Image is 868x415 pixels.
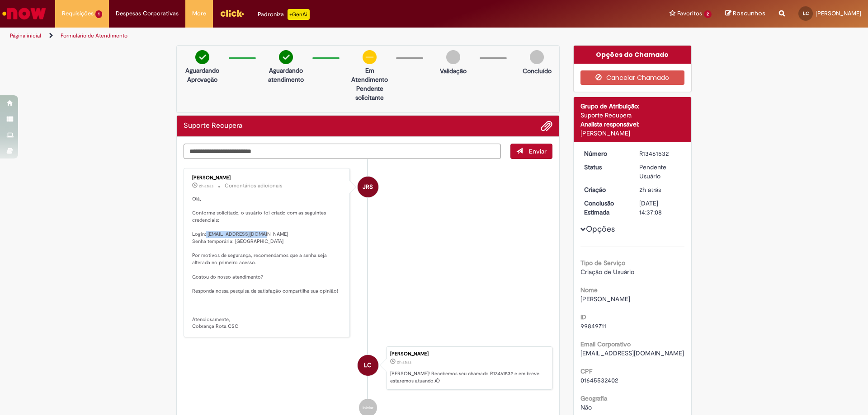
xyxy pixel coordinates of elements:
dt: Conclusão Estimada [577,199,633,217]
time: 29/08/2025 10:37:05 [639,186,661,194]
h2: Suporte Recupera Histórico de tíquete [184,122,242,130]
img: ServiceNow [1,5,47,23]
a: Página inicial [10,32,41,39]
textarea: Digite sua mensagem aqui... [184,144,501,159]
span: 01645532402 [580,376,618,384]
span: Despesas Corporativas [116,9,179,18]
span: LC [364,354,372,376]
span: 99849711 [580,322,606,330]
b: ID [580,313,586,321]
time: 29/08/2025 10:53:22 [199,183,213,189]
span: Não [580,403,592,411]
button: Cancelar Chamado [580,70,685,85]
span: Enviar [529,147,547,155]
dt: Número [577,149,633,158]
span: 2h atrás [397,359,411,365]
b: Nome [580,286,598,294]
span: JRS [363,176,373,198]
div: [PERSON_NAME] [390,351,547,357]
dt: Criação [577,185,633,194]
img: check-circle-green.png [195,50,209,64]
b: CPF [580,367,592,375]
dt: Status [577,163,633,172]
img: img-circle-grey.png [446,50,460,64]
a: Rascunhos [725,9,765,18]
p: Em Atendimento [348,66,392,84]
img: circle-minus.png [363,50,377,64]
span: [EMAIL_ADDRESS][DOMAIN_NAME] [580,349,684,357]
p: Pendente solicitante [348,84,392,102]
span: 2h atrás [199,183,213,189]
p: Concluído [523,66,552,75]
li: Lucas Daniel Silva Figueiredo Costa [184,346,552,390]
b: Geografia [580,394,607,402]
div: Suporte Recupera [580,111,685,120]
button: Adicionar anexos [541,120,552,132]
span: Requisições [62,9,94,18]
time: 29/08/2025 10:37:05 [397,359,411,365]
div: [PERSON_NAME] [580,129,685,138]
img: click_logo_yellow_360x200.png [220,6,244,20]
a: Formulário de Atendimento [61,32,127,39]
div: Padroniza [258,9,310,20]
span: [PERSON_NAME] [580,295,630,303]
p: Validação [440,66,467,75]
div: 29/08/2025 10:37:05 [639,185,681,194]
div: [DATE] 14:37:08 [639,199,681,217]
span: [PERSON_NAME] [816,9,861,17]
div: Pendente Usuário [639,163,681,181]
button: Enviar [510,144,552,159]
img: img-circle-grey.png [530,50,544,64]
div: Opções do Chamado [574,46,692,64]
p: +GenAi [288,9,310,20]
span: LC [803,10,809,16]
span: More [192,9,206,18]
span: 1 [95,10,102,18]
div: Jackeline Renata Silva Dos Santos [358,177,378,197]
span: Rascunhos [733,9,765,18]
ul: Trilhas de página [7,28,572,44]
small: Comentários adicionais [225,182,283,190]
span: Criação de Usuário [580,268,634,276]
div: Analista responsável: [580,120,685,129]
div: [PERSON_NAME] [192,175,343,181]
span: Favoritos [677,9,702,18]
span: 2 [704,10,712,18]
img: check-circle-green.png [279,50,293,64]
b: Email Corporativo [580,340,631,348]
p: Aguardando Aprovação [180,66,224,84]
b: Tipo de Serviço [580,259,625,267]
div: Grupo de Atribuição: [580,102,685,111]
p: Olá, Conforme solicitado, o usuário foi criado com as seguintes credenciais: Login: [EMAIL_ADDRES... [192,196,343,330]
p: [PERSON_NAME]! Recebemos seu chamado R13461532 e em breve estaremos atuando. [390,370,547,384]
div: R13461532 [639,149,681,158]
p: Aguardando atendimento [264,66,308,84]
div: Lucas Daniel Silva Figueiredo Costa [358,355,378,376]
span: 2h atrás [639,186,661,194]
